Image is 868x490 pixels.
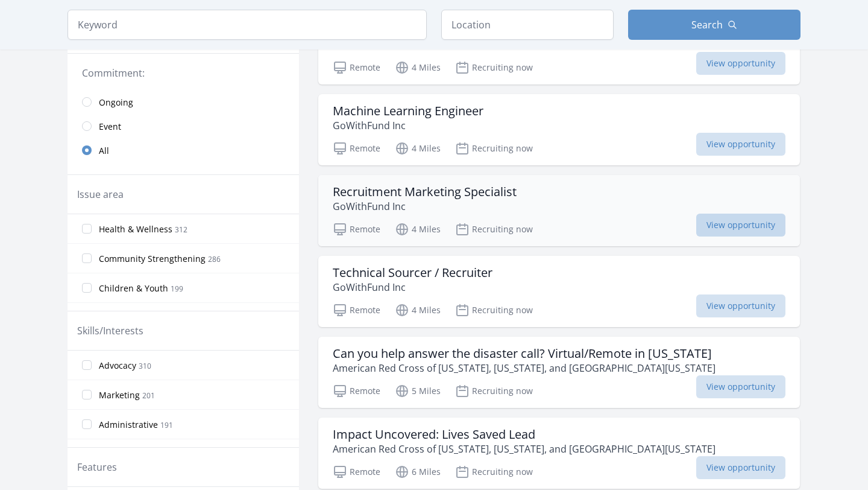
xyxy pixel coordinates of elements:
[333,222,380,237] p: Remote
[696,133,785,156] span: View opportunity
[77,460,117,474] legend: Features
[68,90,299,114] a: Ongoing
[455,141,533,156] p: Recruiting now
[160,420,173,430] span: 191
[99,253,206,265] span: Community Strengthening
[395,60,441,75] p: 4 Miles
[77,323,143,338] legend: Skills/Interests
[99,223,172,235] span: Health & Wellness
[455,60,533,75] p: Recruiting now
[333,104,483,118] h3: Machine Learning Engineer
[99,97,133,109] span: Ongoing
[99,389,140,401] span: Marketing
[333,266,492,280] h3: Technical Sourcer / Recruiter
[333,118,483,133] p: GoWithFund Inc
[696,375,785,398] span: View opportunity
[455,384,533,398] p: Recruiting now
[99,282,168,294] span: Children & Youth
[333,361,715,375] p: American Red Cross of [US_STATE], [US_STATE], and [GEOGRAPHIC_DATA][US_STATE]
[318,94,800,165] a: Machine Learning Engineer GoWithFund Inc Remote 4 Miles Recruiting now View opportunity
[333,442,715,456] p: American Red Cross of [US_STATE], [US_STATE], and [GEOGRAPHIC_DATA][US_STATE]
[333,465,380,479] p: Remote
[691,17,723,32] span: Search
[696,456,785,479] span: View opportunity
[696,52,785,75] span: View opportunity
[99,360,136,372] span: Advocacy
[82,253,92,263] input: Community Strengthening 286
[99,145,109,157] span: All
[139,361,151,371] span: 310
[318,256,800,327] a: Technical Sourcer / Recruiter GoWithFund Inc Remote 4 Miles Recruiting now View opportunity
[333,427,715,442] h3: Impact Uncovered: Lives Saved Lead
[82,419,92,429] input: Administrative 191
[395,384,441,398] p: 5 Miles
[696,294,785,317] span: View opportunity
[142,390,155,401] span: 201
[318,337,800,408] a: Can you help answer the disaster call? Virtual/Remote in [US_STATE] American Red Cross of [US_STA...
[82,66,285,80] legend: Commitment:
[318,175,800,246] a: Recruitment Marketing Specialist GoWithFund Inc Remote 4 Miles Recruiting now View opportunity
[68,114,299,138] a: Event
[318,418,800,489] a: Impact Uncovered: Lives Saved Lead American Red Cross of [US_STATE], [US_STATE], and [GEOGRAPHIC_...
[99,419,158,431] span: Administrative
[455,303,533,317] p: Recruiting now
[175,224,187,235] span: 312
[455,222,533,237] p: Recruiting now
[441,10,614,40] input: Location
[333,199,517,214] p: GoWithFund Inc
[171,284,183,294] span: 199
[333,141,380,156] p: Remote
[82,283,92,293] input: Children & Youth 199
[82,224,92,234] input: Health & Wellness 312
[333,346,715,361] h3: Can you help answer the disaster call? Virtual/Remote in [US_STATE]
[696,214,785,237] span: View opportunity
[395,465,441,479] p: 6 Miles
[333,185,517,199] h3: Recruitment Marketing Specialist
[333,280,492,294] p: GoWithFund Inc
[208,254,221,264] span: 286
[628,10,800,40] button: Search
[395,303,441,317] p: 4 Miles
[333,384,380,398] p: Remote
[77,187,124,202] legend: Issue area
[82,390,92,399] input: Marketing 201
[333,60,380,75] p: Remote
[333,303,380,317] p: Remote
[99,121,121,133] span: Event
[68,138,299,162] a: All
[455,465,533,479] p: Recruiting now
[395,222,441,237] p: 4 Miles
[68,10,427,40] input: Keyword
[395,141,441,156] p: 4 Miles
[82,360,92,370] input: Advocacy 310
